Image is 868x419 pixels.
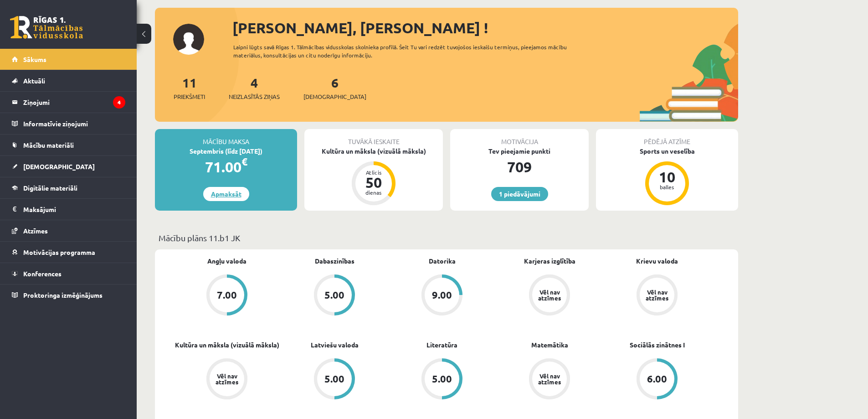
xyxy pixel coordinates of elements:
span: Mācību materiāli [23,141,74,149]
span: Priekšmeti [174,92,205,101]
a: Angļu valoda [207,256,247,266]
div: [PERSON_NAME], [PERSON_NAME] ! [232,17,738,39]
div: 71.00 [155,156,297,178]
i: 4 [113,96,125,109]
a: Sociālās zinātnes I [630,340,685,350]
div: Vēl nav atzīmes [214,373,240,385]
span: Neizlasītās ziņas [229,92,280,101]
a: [DEMOGRAPHIC_DATA] [12,156,125,177]
a: Kultūra un māksla (vizuālā māksla) Atlicis 50 dienas [304,146,443,207]
span: Konferences [23,269,62,278]
a: Proktoringa izmēģinājums [12,285,125,305]
div: Pēdējā atzīme [596,129,738,146]
div: 50 [360,175,387,190]
a: 5.00 [388,358,496,401]
div: 5.00 [324,290,344,300]
legend: Ziņojumi [23,92,125,113]
span: Proktoringa izmēģinājums [23,291,103,299]
a: Kultūra un māksla (vizuālā māksla) [175,340,279,350]
div: Mācību maksa [155,129,297,146]
a: Konferences [12,263,125,284]
span: Atzīmes [23,227,48,235]
a: Matemātika [531,340,568,350]
span: Digitālie materiāli [23,184,77,192]
a: Karjeras izglītība [524,256,575,266]
a: Atzīmes [12,220,125,241]
a: Latviešu valoda [311,340,359,350]
div: balles [653,184,681,190]
a: Mācību materiāli [12,134,125,155]
span: Sākums [23,55,46,63]
a: Krievu valoda [636,256,678,266]
div: Vēl nav atzīmes [644,289,670,301]
div: 7.00 [217,290,237,300]
div: 10 [653,170,681,184]
a: Sākums [12,49,125,70]
a: Dabaszinības [315,256,354,266]
div: Vēl nav atzīmes [537,289,562,301]
div: Vēl nav atzīmes [537,373,562,385]
a: 9.00 [388,274,496,317]
div: Tev pieejamie punkti [450,146,589,156]
div: Tuvākā ieskaite [304,129,443,146]
div: Motivācija [450,129,589,146]
div: 709 [450,156,589,178]
a: 11Priekšmeti [174,74,205,101]
a: Vēl nav atzīmes [496,274,603,317]
div: Kultūra un māksla (vizuālā māksla) [304,146,443,156]
a: Ziņojumi4 [12,92,125,113]
a: 7.00 [173,274,281,317]
div: dienas [360,190,387,195]
div: Atlicis [360,170,387,175]
a: Vēl nav atzīmes [603,274,711,317]
span: Aktuāli [23,77,45,85]
a: 1 piedāvājumi [491,187,548,201]
div: Septembris (līdz [DATE]) [155,146,297,156]
a: Digitālie materiāli [12,177,125,198]
a: 5.00 [281,358,388,401]
a: 6.00 [603,358,711,401]
a: Vēl nav atzīmes [173,358,281,401]
div: 6.00 [647,374,667,384]
p: Mācību plāns 11.b1 JK [159,232,734,244]
legend: Informatīvie ziņojumi [23,113,125,134]
div: 5.00 [432,374,452,384]
legend: Maksājumi [23,199,125,220]
span: Motivācijas programma [23,248,95,256]
a: Motivācijas programma [12,242,125,263]
a: 6[DEMOGRAPHIC_DATA] [303,74,366,101]
a: 5.00 [281,274,388,317]
a: 4Neizlasītās ziņas [229,74,280,101]
a: Maksājumi [12,199,125,220]
a: Datorika [429,256,456,266]
a: Aktuāli [12,70,125,91]
span: [DEMOGRAPHIC_DATA] [23,162,95,171]
div: 9.00 [432,290,452,300]
div: Laipni lūgts savā Rīgas 1. Tālmācības vidusskolas skolnieka profilā. Šeit Tu vari redzēt tuvojošo... [233,43,583,59]
a: Sports un veselība 10 balles [596,146,738,207]
a: Literatūra [426,340,457,350]
a: Vēl nav atzīmes [496,358,603,401]
a: Rīgas 1. Tālmācības vidusskola [10,16,83,39]
a: Informatīvie ziņojumi [12,113,125,134]
span: € [241,155,247,168]
span: [DEMOGRAPHIC_DATA] [303,92,366,101]
div: Sports un veselība [596,146,738,156]
div: 5.00 [324,374,344,384]
a: Apmaksāt [203,187,249,201]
